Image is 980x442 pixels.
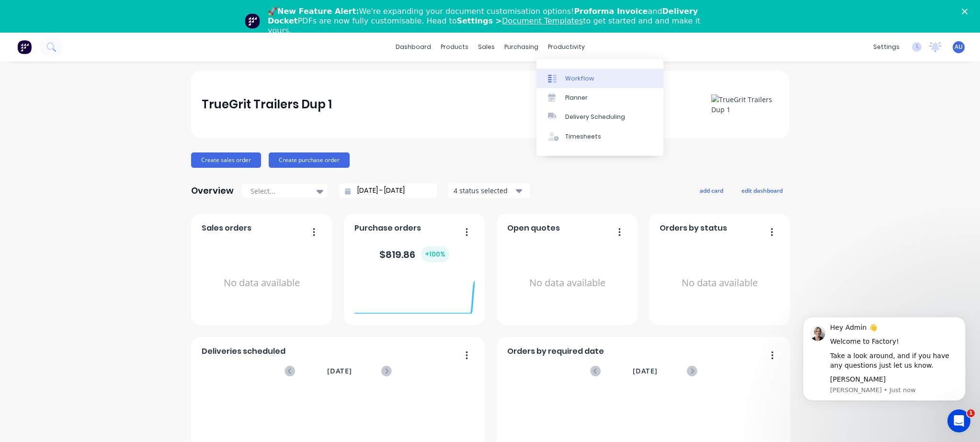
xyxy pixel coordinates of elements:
div: productivity [543,40,590,54]
div: Overview [191,181,234,200]
iframe: Intercom live chat [947,409,970,432]
span: Purchase orders [354,222,421,234]
span: Orders by status [660,222,727,234]
b: New Feature Alert: [277,7,359,16]
span: AU [955,43,963,51]
span: Sales orders [202,222,251,234]
div: settings [868,40,904,54]
a: Document Templates [502,16,583,25]
a: dashboard [391,40,436,54]
img: Profile image for Team [245,13,260,29]
img: Factory [17,40,32,54]
div: Close [962,9,971,14]
div: + 100 % [421,246,449,262]
div: No data available [202,238,322,328]
div: No data available [660,238,780,328]
a: Planner [536,88,663,107]
span: Orders by required date [507,346,604,357]
div: Timesheets [565,132,601,141]
div: TrueGrit Trailers Dup 1 [202,95,332,114]
div: No data available [507,238,627,328]
button: edit dashboard [735,184,789,197]
div: 4 status selected [454,186,514,196]
span: Open quotes [507,222,560,234]
b: Delivery Docket [268,7,698,25]
a: Delivery Scheduling [536,107,663,127]
div: products [436,40,473,54]
button: add card [694,184,729,197]
img: TrueGrit Trailers Dup 1 [711,94,778,115]
a: Timesheets [536,127,663,146]
iframe: Intercom notifications message [788,302,980,416]
span: [DATE] [327,366,352,376]
span: [DATE] [633,366,658,376]
div: Delivery Scheduling [565,113,625,121]
b: Settings > [456,16,583,25]
div: $ 819.86 [379,246,449,262]
button: 4 status selected [448,184,530,198]
div: Planner [565,93,588,102]
span: 1 [967,409,975,417]
div: purchasing [500,40,543,54]
b: Proforma Invoice [574,7,648,16]
div: 🚀 We're expanding your document customisation options! and PDFs are now fully customisable. Head ... [268,7,720,35]
button: Create purchase order [269,152,350,168]
div: sales [473,40,500,54]
div: Workflow [565,74,594,83]
span: Deliveries scheduled [202,346,285,357]
button: Create sales order [191,152,261,168]
a: Workflow [536,69,663,88]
